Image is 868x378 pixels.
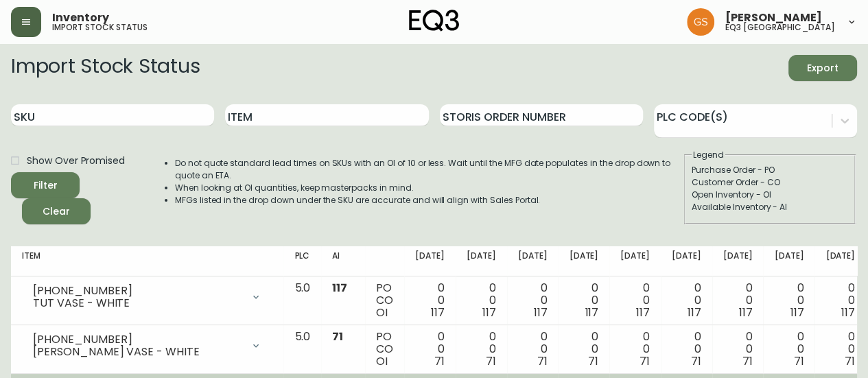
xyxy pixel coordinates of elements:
[434,353,445,369] span: 71
[376,353,388,369] span: OI
[763,246,814,276] th: [DATE]
[620,331,650,368] div: 0 0
[283,246,321,276] th: PLC
[467,282,496,319] div: 0 0
[725,12,822,23] span: [PERSON_NAME]
[482,305,496,320] span: 117
[11,55,200,81] h2: Import Stock Status
[569,282,598,319] div: 0 0
[22,282,272,312] div: [PHONE_NUMBER]TUT VASE - WHITE
[22,198,91,224] button: Clear
[692,176,848,189] div: Customer Order - CO
[33,203,80,220] span: Clear
[793,353,804,369] span: 71
[415,282,445,319] div: 0 0
[825,331,855,368] div: 0 0
[283,325,321,374] td: 5.0
[332,280,347,296] span: 117
[537,353,548,369] span: 71
[175,194,683,206] li: MFGs listed in the drop down under the SKU are accurate and will align with Sales Portal.
[52,12,109,23] span: Inventory
[692,189,848,201] div: Open Inventory - OI
[321,246,365,276] th: AI
[376,282,393,319] div: PO CO
[799,60,846,77] span: Export
[518,282,548,319] div: 0 0
[609,246,661,276] th: [DATE]
[175,157,683,182] li: Do not quote standard lead times on SKUs with an OI of 10 or less. Wait until the MFG date popula...
[22,331,272,361] div: [PHONE_NUMBER][PERSON_NAME] VASE - WHITE
[712,246,764,276] th: [DATE]
[332,329,343,344] span: 71
[569,331,598,368] div: 0 0
[723,282,753,319] div: 0 0
[409,10,460,32] img: logo
[841,305,855,320] span: 117
[33,333,242,346] div: [PHONE_NUMBER]
[790,305,804,320] span: 117
[33,285,242,297] div: [PHONE_NUMBER]
[431,305,445,320] span: 117
[845,353,855,369] span: 71
[404,246,456,276] th: [DATE]
[739,305,753,320] span: 117
[507,246,559,276] th: [DATE]
[692,149,725,161] legend: Legend
[588,353,598,369] span: 71
[467,331,496,368] div: 0 0
[774,282,804,319] div: 0 0
[814,246,866,276] th: [DATE]
[585,305,598,320] span: 117
[52,23,148,32] h5: import stock status
[825,282,855,319] div: 0 0
[672,282,701,319] div: 0 0
[742,353,753,369] span: 71
[774,331,804,368] div: 0 0
[687,8,714,36] img: 6b403d9c54a9a0c30f681d41f5fc2571
[691,353,701,369] span: 71
[725,23,835,32] h5: eq3 [GEOGRAPHIC_DATA]
[558,246,609,276] th: [DATE]
[33,297,242,309] div: TUT VASE - WHITE
[376,331,393,368] div: PO CO
[640,353,650,369] span: 71
[415,331,445,368] div: 0 0
[692,164,848,176] div: Purchase Order - PO
[175,182,683,194] li: When looking at OI quantities, keep masterpacks in mind.
[11,246,283,276] th: Item
[661,246,712,276] th: [DATE]
[518,331,548,368] div: 0 0
[636,305,650,320] span: 117
[11,172,80,198] button: Filter
[33,346,242,358] div: [PERSON_NAME] VASE - WHITE
[620,282,650,319] div: 0 0
[456,246,507,276] th: [DATE]
[486,353,496,369] span: 71
[788,55,857,81] button: Export
[688,305,701,320] span: 117
[672,331,701,368] div: 0 0
[723,331,753,368] div: 0 0
[692,201,848,213] div: Available Inventory - AI
[534,305,548,320] span: 117
[27,154,125,168] span: Show Over Promised
[283,276,321,325] td: 5.0
[376,305,388,320] span: OI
